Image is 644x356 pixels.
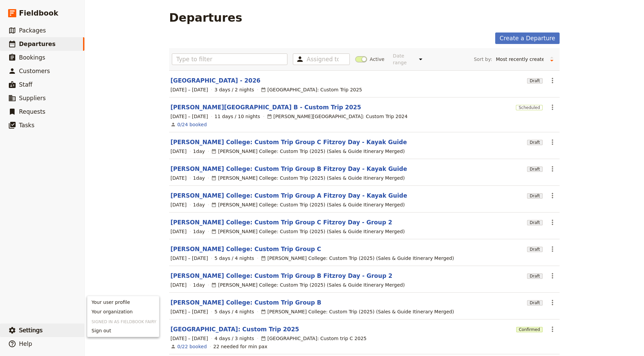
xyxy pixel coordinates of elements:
[170,76,260,85] a: [GEOGRAPHIC_DATA] - 2026
[261,335,367,342] div: [GEOGRAPHIC_DATA]: Custom trip C 2025
[215,113,260,120] span: 11 days / 10 nights
[527,300,543,306] span: Draft
[87,316,159,325] h3: Signed in as Fieldbook Fairy
[193,175,205,181] span: 1 day
[193,201,205,208] span: 1 day
[474,56,492,63] span: Sort by:
[170,192,407,200] a: [PERSON_NAME] College: Custom Trip Group A Fitzroy Day - Kayak Guide
[170,86,208,93] span: [DATE] – [DATE]
[19,95,46,102] span: Suppliers
[170,165,407,173] a: [PERSON_NAME] College: Custom Trip Group B Fitzroy Day - Kayak Guide
[170,282,186,288] span: [DATE]
[307,55,339,63] input: Assigned to
[213,343,267,350] div: 22 needed for min pax
[170,175,186,181] span: [DATE]
[92,327,111,334] span: Sign out
[547,136,558,148] button: Actions
[527,273,543,279] span: Draft
[547,297,558,308] button: Actions
[261,255,454,262] div: [PERSON_NAME] College: Custom Trip (2025) (Sales & Guide Itinerary Merged)
[170,335,208,342] span: [DATE] – [DATE]
[211,148,405,155] div: [PERSON_NAME] College: Custom Trip (2025) (Sales & Guide Itinerary Merged)
[177,121,207,128] a: View the bookings for this departure
[170,272,393,280] a: [PERSON_NAME] College: Custom Trip Group B Fitzroy Day - Group 2
[87,326,159,335] button: Sign out of jeff+smallworldjourneys@fieldbooksoftware.com
[170,103,361,111] a: [PERSON_NAME][GEOGRAPHIC_DATA] B - Custom Trip 2025
[19,54,45,61] span: Bookings
[92,299,130,306] span: Your user profile
[172,53,287,65] input: Type to filter
[547,102,558,113] button: Actions
[516,327,543,332] span: Confirmed
[547,190,558,201] button: Actions
[215,308,254,315] span: 5 days / 4 nights
[170,138,407,146] a: [PERSON_NAME] College: Custom Trip Group C Fitzroy Day - Kayak Guide
[19,122,35,129] span: Tasks
[92,308,133,315] span: Your organization
[19,27,46,34] span: Packages
[170,325,299,333] a: [GEOGRAPHIC_DATA]: Custom Trip 2025
[170,228,186,235] span: [DATE]
[527,78,543,84] span: Draft
[170,201,186,208] span: [DATE]
[215,86,254,93] span: 3 days / 2 nights
[527,247,543,252] span: Draft
[527,166,543,172] span: Draft
[547,163,558,175] button: Actions
[170,148,186,155] span: [DATE]
[170,308,208,315] span: [DATE] – [DATE]
[211,201,405,208] div: [PERSON_NAME] College: Custom Trip (2025) (Sales & Guide Itinerary Merged)
[170,255,208,262] span: [DATE] – [DATE]
[547,217,558,228] button: Actions
[169,11,242,24] h1: Departures
[547,324,558,335] button: Actions
[19,81,33,88] span: Staff
[527,140,543,145] span: Draft
[516,105,543,110] span: Scheduled
[19,340,32,347] span: Help
[170,218,392,226] a: [PERSON_NAME] College: Custom Trip Group C Fitzroy Day - Group 2
[19,327,43,334] span: Settings
[170,113,208,120] span: [DATE] – [DATE]
[215,335,254,342] span: 4 days / 3 nights
[547,243,558,255] button: Actions
[547,54,557,64] button: Change sort direction
[193,228,205,235] span: 1 day
[211,228,405,235] div: [PERSON_NAME] College: Custom Trip (2025) (Sales & Guide Itinerary Merged)
[547,270,558,282] button: Actions
[547,75,558,86] button: Actions
[261,308,454,315] div: [PERSON_NAME] College: Custom Trip (2025) (Sales & Guide Itinerary Merged)
[170,245,321,253] a: [PERSON_NAME] College: Custom Trip Group C
[215,255,254,262] span: 5 days / 4 nights
[370,56,384,63] span: Active
[177,343,207,350] a: View the bookings for this departure
[211,282,405,288] div: [PERSON_NAME] College: Custom Trip (2025) (Sales & Guide Itinerary Merged)
[495,32,560,44] a: Create a Departure
[493,54,547,64] select: Sort by:
[211,175,405,181] div: [PERSON_NAME] College: Custom Trip (2025) (Sales & Guide Itinerary Merged)
[193,148,205,155] span: 1 day
[19,8,58,18] span: Fieldbook
[170,298,321,307] a: [PERSON_NAME] College: Custom Trip Group B
[19,68,50,74] span: Customers
[267,113,408,120] div: [PERSON_NAME][GEOGRAPHIC_DATA]: Custom Trip 2024
[87,297,159,307] a: Your user profile
[527,220,543,225] span: Draft
[19,108,45,115] span: Requests
[527,193,543,199] span: Draft
[87,307,159,316] a: Your organization
[261,86,362,93] div: [GEOGRAPHIC_DATA]: Custom Trip 2025
[193,282,205,288] span: 1 day
[19,41,56,47] span: Departures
